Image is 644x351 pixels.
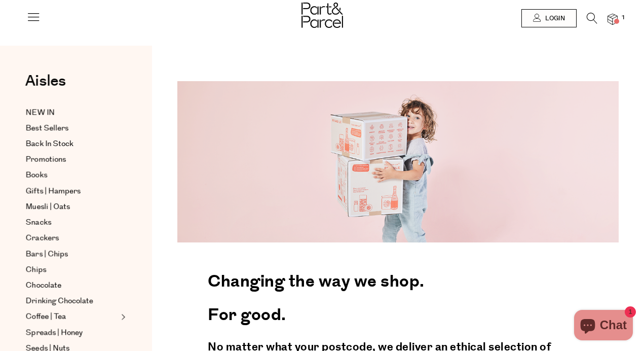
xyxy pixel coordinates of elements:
[26,154,66,166] span: Promotions
[26,248,68,260] span: Bars | Chips
[26,138,118,150] a: Back In Stock
[26,295,118,307] a: Drinking Chocolate
[26,154,118,166] a: Promotions
[26,327,118,339] a: Spreads | Honey
[521,9,577,27] a: Login
[26,169,118,182] a: Books
[543,14,565,23] span: Login
[26,217,51,229] span: Snacks
[26,107,118,119] a: NEW IN
[26,185,81,197] span: Gifts | Hampers
[571,310,636,343] inbox-online-store-chat: Shopify online store chat
[26,122,118,134] a: Best Sellers
[25,70,66,92] span: Aisles
[208,296,588,330] h2: For good.
[26,201,70,213] span: Muesli | Oats
[26,232,59,244] span: Crackers
[119,311,126,323] button: Expand/Collapse Coffee | Tea
[26,311,66,323] span: Coffee | Tea
[26,107,55,119] span: NEW IN
[26,327,83,339] span: Spreads | Honey
[26,169,47,182] span: Books
[25,74,66,99] a: Aisles
[26,311,118,323] a: Coffee | Tea
[608,14,618,24] a: 1
[26,264,118,276] a: Chips
[26,122,68,134] span: Best Sellers
[26,232,118,244] a: Crackers
[26,279,118,292] a: Chocolate
[301,3,343,28] img: Part&Parcel
[26,248,118,260] a: Bars | Chips
[26,201,118,213] a: Muesli | Oats
[177,81,619,242] img: 220427_Part_Parcel-0698-1344x490.png
[26,217,118,229] a: Snacks
[26,295,93,307] span: Drinking Chocolate
[619,13,628,22] span: 1
[26,138,73,150] span: Back In Stock
[26,185,118,197] a: Gifts | Hampers
[208,263,588,296] h2: Changing the way we shop.
[26,264,46,276] span: Chips
[26,279,61,292] span: Chocolate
